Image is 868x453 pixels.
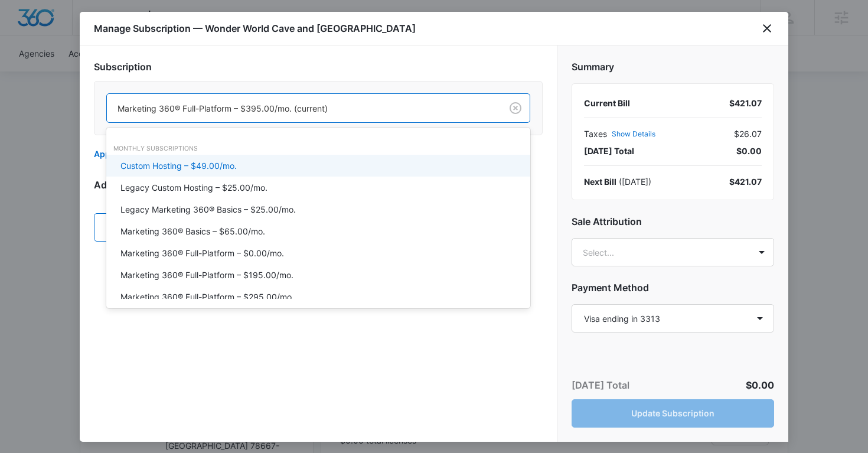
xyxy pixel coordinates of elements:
div: Monthly Subscriptions [106,144,530,154]
button: Clear [506,99,525,118]
button: Add Item [94,213,155,242]
p: Marketing 360® Full-Platform – $295.00/mo. [120,291,294,303]
span: [DATE] Total [584,145,634,157]
p: Custom Hosting – $49.00/mo. [120,159,237,172]
h2: Sale Attribution [572,214,774,229]
button: Show Details [612,131,655,138]
button: Apply discount [94,140,167,168]
span: $0.00 [736,145,762,157]
span: Taxes [584,128,607,140]
h1: Manage Subscription — Wonder World Cave and [GEOGRAPHIC_DATA] [94,21,416,35]
div: ( [DATE] ) [584,175,651,188]
h2: Subscription [94,60,543,74]
p: Marketing 360® Full-Platform – $0.00/mo. [120,247,284,259]
p: Legacy Marketing 360® Basics – $25.00/mo. [120,203,296,216]
p: Marketing 360® Basics – $65.00/mo. [120,225,265,237]
h2: Add-Ons [94,178,543,192]
h2: Payment Method [572,281,774,295]
span: $26.07 [734,128,762,140]
p: Legacy Custom Hosting – $25.00/mo. [120,181,267,194]
span: $0.00 [746,379,774,391]
span: Next Bill [584,177,616,187]
h2: Summary [572,60,774,74]
p: [DATE] Total [572,378,629,392]
input: Subscription [118,102,120,115]
div: $421.07 [729,175,762,188]
div: $421.07 [729,97,762,109]
span: Current Bill [584,98,630,108]
button: close [760,21,774,35]
p: Marketing 360® Full-Platform – $195.00/mo. [120,269,293,281]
